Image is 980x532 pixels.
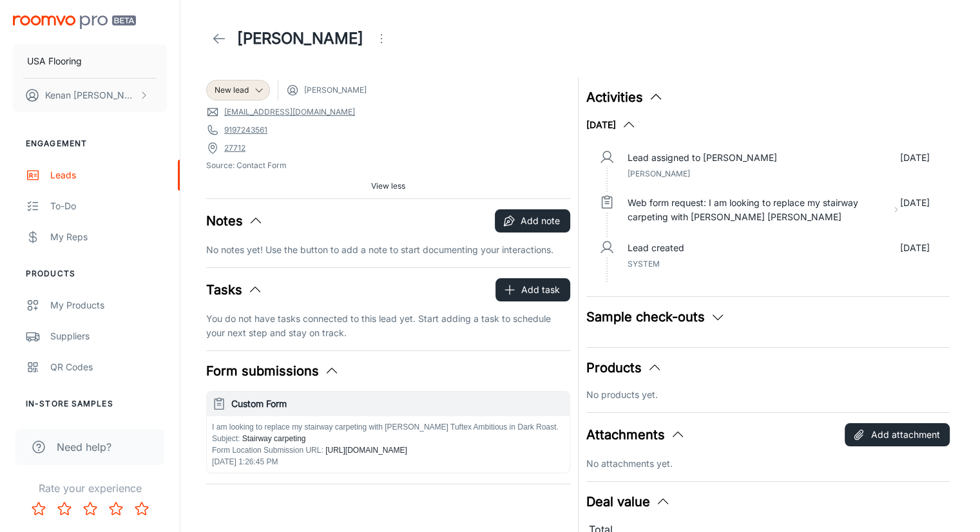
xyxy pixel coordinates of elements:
[50,199,167,213] div: To-do
[586,307,725,327] button: Sample check-outs
[50,168,167,182] div: Leads
[586,88,664,107] button: Activities
[212,446,323,455] span: Form Location Submission URL :
[899,151,929,165] p: [DATE]
[212,434,240,443] span: Subject :
[586,388,950,402] p: No products yet.
[50,230,167,244] div: My Reps
[304,84,367,96] span: [PERSON_NAME]
[57,439,111,455] span: Need help?
[77,496,103,522] button: Rate 3 star
[206,280,263,299] button: Tasks
[212,421,564,433] p: I am looking to replace my stairway carpeting with [PERSON_NAME] Tuftex Ambitious in Dark Roast.
[206,211,264,231] button: Notes
[845,423,950,446] button: Add attachment
[586,425,686,444] button: Attachments
[13,79,167,112] button: Kenan [PERSON_NAME]
[628,241,684,255] p: Lead created
[586,117,637,133] button: [DATE]
[586,358,662,377] button: Products
[27,54,82,68] p: USA Flooring
[323,446,407,455] span: [URL][DOMAIN_NAME]
[45,88,136,102] p: Kenan [PERSON_NAME]
[13,44,167,78] button: USA Flooring
[231,397,564,411] h6: Custom Form
[495,209,570,233] button: Add note
[237,27,363,50] h1: [PERSON_NAME]
[52,496,77,522] button: Rate 2 star
[366,176,410,196] button: View less
[371,180,405,192] span: View less
[495,278,570,301] button: Add task
[206,361,340,381] button: Form submissions
[10,480,169,496] p: Rate your experience
[206,243,570,257] p: No notes yet! Use the button to add a note to start documenting your interactions.
[899,241,929,255] p: [DATE]
[207,392,570,473] button: Custom FormI am looking to replace my stairway carpeting with [PERSON_NAME] Tuftex Ambitious in D...
[240,434,305,443] span: Stairway carpeting
[50,360,167,374] div: QR Codes
[369,26,394,52] button: Open menu
[628,169,690,178] span: [PERSON_NAME]
[628,151,777,165] p: Lead assigned to [PERSON_NAME]
[628,259,660,269] span: System
[103,496,129,522] button: Rate 4 star
[50,298,167,312] div: My Products
[224,124,267,136] a: 9197243561
[206,160,570,171] span: Source: Contact Form
[586,457,950,471] p: No attachments yet.
[224,106,355,118] a: [EMAIL_ADDRESS][DOMAIN_NAME]
[50,329,167,343] div: Suppliers
[224,142,245,154] a: 27712
[129,496,155,522] button: Rate 5 star
[899,196,929,224] p: [DATE]
[26,496,52,522] button: Rate 1 star
[628,196,887,224] p: Web form request: I am looking to replace my stairway carpeting with [PERSON_NAME] [PERSON_NAME]
[212,457,278,466] span: [DATE] 1:26:45 PM
[586,492,671,511] button: Deal value
[206,312,570,340] p: You do not have tasks connected to this lead yet. Start adding a task to schedule your next step ...
[215,84,249,96] span: New lead
[13,15,136,29] img: Roomvo PRO Beta
[206,80,270,100] div: New lead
